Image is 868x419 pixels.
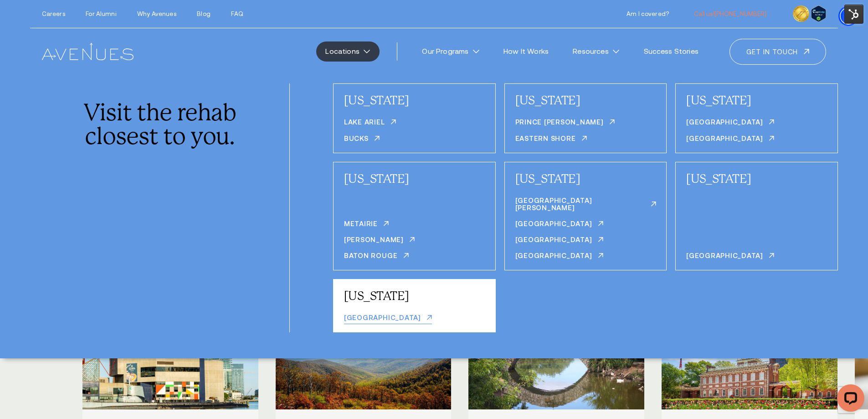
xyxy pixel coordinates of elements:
[344,93,409,107] a: [US_STATE]
[82,312,258,409] img: Sober Summer Fun in Maryland: A Refreshing Take on the Season
[468,312,644,409] img: What to do in New Orleans, Louisiana While Sober
[81,101,239,148] div: Visit the rehab closest to you.
[344,314,432,324] a: [GEOGRAPHIC_DATA]
[811,5,826,22] img: Verify Approval for www.avenuesrecovery.com
[686,172,751,186] a: [US_STATE]
[316,41,380,62] a: Locations
[344,220,389,230] a: Metairie
[694,10,767,17] a: call 610-490-8491
[344,172,409,186] a: [US_STATE]
[137,10,176,17] a: Why Avenues
[634,41,708,62] a: Success Stories
[197,10,211,17] a: Blog
[42,10,65,17] a: Careers
[494,41,558,62] a: How It Works
[515,197,656,214] a: [GEOGRAPHIC_DATA][PERSON_NAME]
[793,5,809,22] img: clock
[515,252,603,262] a: [GEOGRAPHIC_DATA]
[515,172,580,186] a: [US_STATE]
[344,252,408,262] a: Baton Rouge
[515,135,587,145] a: Eastern Shore
[844,5,863,24] img: HubSpot Tools Menu Toggle
[344,135,380,145] a: Bucks
[686,252,774,262] a: [GEOGRAPHIC_DATA]
[564,41,629,62] a: Resources
[515,236,603,246] a: [GEOGRAPHIC_DATA]
[344,236,415,246] a: [PERSON_NAME]
[276,312,452,409] img: Fun Sober Things to Do Over the Summer Near Me in Virginia
[686,93,751,107] a: [US_STATE]
[627,10,669,17] a: Am I covered?
[413,41,488,62] a: Our Programs
[86,10,116,17] a: For Alumni
[686,135,774,145] a: [GEOGRAPHIC_DATA]
[231,10,243,17] a: FAQ
[344,119,396,129] a: Lake Ariel
[662,312,837,409] img: Fun Activities in Pennsylvania While Sober
[729,39,826,65] a: Get in touch
[830,381,868,419] iframe: LiveChat chat widget
[515,119,615,129] a: Prince [PERSON_NAME]
[344,289,409,303] a: [US_STATE]
[811,8,826,17] a: Verify LegitScript Approval for www.avenuesrecovery.com
[515,93,580,107] a: [US_STATE]
[515,220,603,230] a: [GEOGRAPHIC_DATA]
[714,10,767,17] span: [PHONE_NUMBER]
[686,119,774,129] a: [GEOGRAPHIC_DATA]
[838,6,858,26] div: Accessibility Menu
